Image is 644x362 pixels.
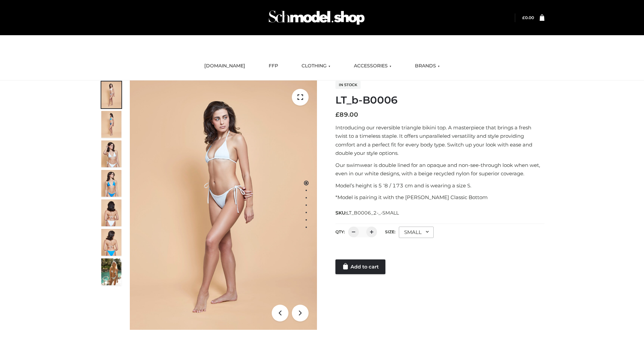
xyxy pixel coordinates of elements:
[101,170,121,197] img: ArielClassicBikiniTop_CloudNine_AzureSky_OW114ECO_4-scaled.jpg
[101,258,121,285] img: Arieltop_CloudNine_AzureSky2.jpg
[522,15,525,20] span: £
[335,161,544,178] p: Our swimwear is double lined for an opaque and non-see-through look when wet, even in our white d...
[410,59,445,73] a: BRANDS
[522,15,534,20] bdi: 0.00
[335,229,345,234] label: QTY:
[101,199,121,226] img: ArielClassicBikiniTop_CloudNine_AzureSky_OW114ECO_7-scaled.jpg
[130,80,317,330] img: ArielClassicBikiniTop_CloudNine_AzureSky_OW114ECO_1
[199,59,250,73] a: [DOMAIN_NAME]
[335,193,544,202] p: *Model is pairing it with the [PERSON_NAME] Classic Bottom
[101,111,121,138] img: ArielClassicBikiniTop_CloudNine_AzureSky_OW114ECO_2-scaled.jpg
[399,227,434,238] div: SMALL
[297,59,335,73] a: CLOTHING
[335,209,399,217] span: SKU:
[385,229,395,234] label: Size:
[101,140,121,167] img: ArielClassicBikiniTop_CloudNine_AzureSky_OW114ECO_3-scaled.jpg
[522,15,534,20] a: £0.00
[335,181,544,190] p: Model’s height is 5 ‘8 / 173 cm and is wearing a size S.
[335,81,361,89] span: In stock
[264,59,283,73] a: FFP
[349,59,396,73] a: ACCESSORIES
[335,259,385,274] a: Add to cart
[335,123,544,158] p: Introducing our reversible triangle bikini top. A masterpiece that brings a fresh twist to a time...
[101,81,121,108] img: ArielClassicBikiniTop_CloudNine_AzureSky_OW114ECO_1-scaled.jpg
[335,94,544,106] h1: LT_b-B0006
[335,111,358,118] bdi: 89.00
[346,210,399,216] span: LT_B0006_2-_-SMALL
[266,4,367,31] img: Schmodel Admin 964
[335,111,339,118] span: £
[101,229,121,256] img: ArielClassicBikiniTop_CloudNine_AzureSky_OW114ECO_8-scaled.jpg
